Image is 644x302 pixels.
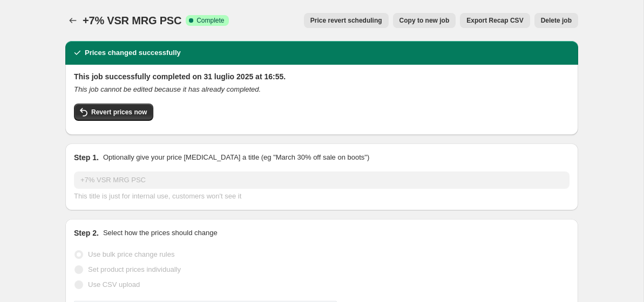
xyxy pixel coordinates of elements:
[88,250,174,258] span: Use bulk price change rules
[466,16,523,25] span: Export Recap CSV
[65,13,80,28] button: Price change jobs
[74,171,570,189] input: 30% off holiday sale
[310,16,382,25] span: Price revert scheduling
[74,71,570,82] h2: This job successfully completed on 31 luglio 2025 at 16:55.
[399,16,450,25] span: Copy to new job
[103,152,369,163] p: Optionally give your price [MEDICAL_DATA] a title (eg "March 30% off sale on boots")
[393,13,456,28] button: Copy to new job
[74,192,241,200] span: This title is just for internal use, customers won't see it
[85,47,181,58] h2: Prices changed successfully
[74,152,99,163] h2: Step 1.
[74,104,153,121] button: Revert prices now
[74,85,261,93] i: This job cannot be edited because it has already completed.
[83,15,181,26] span: +7% VSR MRG PSC
[460,13,530,28] button: Export Recap CSV
[88,280,140,289] span: Use CSV upload
[91,108,147,116] span: Revert prices now
[103,228,218,238] p: Select how the prices should change
[304,13,389,28] button: Price revert scheduling
[196,16,224,25] span: Complete
[88,265,181,273] span: Set product prices individually
[74,228,99,238] h2: Step 2.
[541,16,572,25] span: Delete job
[534,13,578,28] button: Delete job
